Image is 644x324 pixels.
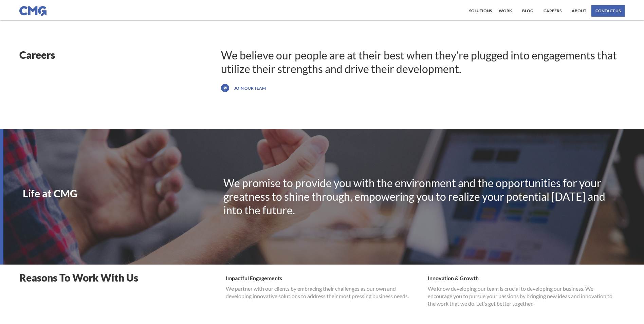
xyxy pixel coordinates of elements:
[428,285,625,307] h1: We know developing our team is crucial to developing our business. We encourage you to pursue you...
[23,188,223,198] h1: Life at CMG
[595,9,621,13] div: contact us
[497,5,514,17] a: work
[469,9,492,13] div: Solutions
[221,49,625,76] div: We believe our people are at their best when they’re plugged into engagements that utilize their ...
[226,285,423,300] h1: We partner with our clients by embracing their challenges as our own and developing innovative so...
[570,5,588,17] a: About
[19,271,219,284] h1: Reasons To Work With Us
[428,271,625,285] h1: Innovation & Growth
[221,83,229,93] img: icon with arrow pointing up and to the right.
[226,271,423,285] h1: Impactful Engagements
[233,83,268,93] a: Join our team
[542,5,563,17] a: Careers
[19,49,221,61] h1: Careers
[520,5,535,17] a: Blog
[223,176,625,217] div: We promise to provide you with the environment and the opportunities for your greatness to shine ...
[19,6,47,16] img: CMG logo in blue.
